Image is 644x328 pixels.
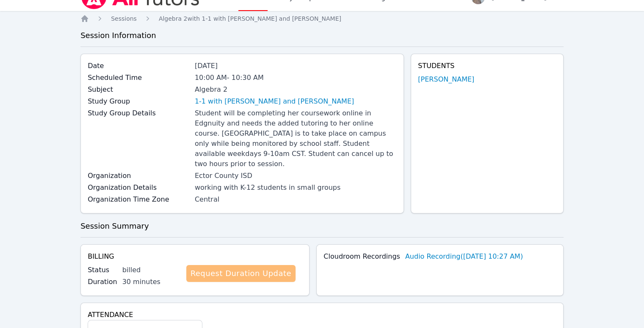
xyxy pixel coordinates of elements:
[195,73,397,83] div: 10:00 AM - 10:30 AM
[80,30,564,41] h3: Session Information
[80,220,564,232] h3: Session Summary
[159,15,341,22] span: Algebra 2 with 1-1 with [PERSON_NAME] and [PERSON_NAME]
[88,73,190,83] label: Scheduled Time
[195,194,397,205] div: Central
[186,265,296,282] a: Request Duration Update
[111,15,137,22] span: Sessions
[195,85,397,95] div: Algebra 2
[418,74,474,85] a: [PERSON_NAME]
[111,14,137,23] a: Sessions
[88,265,117,275] label: Status
[88,96,190,107] label: Study Group
[88,277,117,287] label: Duration
[88,171,190,181] label: Organization
[88,310,556,320] h4: Attendance
[88,251,302,262] h4: Billing
[195,61,397,71] div: [DATE]
[195,96,354,107] a: 1-1 with [PERSON_NAME] and [PERSON_NAME]
[88,85,190,95] label: Subject
[88,108,190,118] label: Study Group Details
[195,171,397,181] div: Ector County ISD
[323,251,400,262] label: Cloudroom Recordings
[80,14,564,23] nav: Breadcrumb
[88,61,190,71] label: Date
[88,194,190,205] label: Organization Time Zone
[159,14,341,23] a: Algebra 2with 1-1 with [PERSON_NAME] and [PERSON_NAME]
[195,183,397,193] div: working with K-12 students in small groups
[122,265,180,275] div: billed
[88,183,190,193] label: Organization Details
[122,277,180,287] div: 30 minutes
[405,251,523,262] a: Audio Recording([DATE] 10:27 AM)
[418,61,556,71] h4: Students
[195,108,397,169] div: Student will be completing her coursework online in Edgnuity and needs the added tutoring to her ...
